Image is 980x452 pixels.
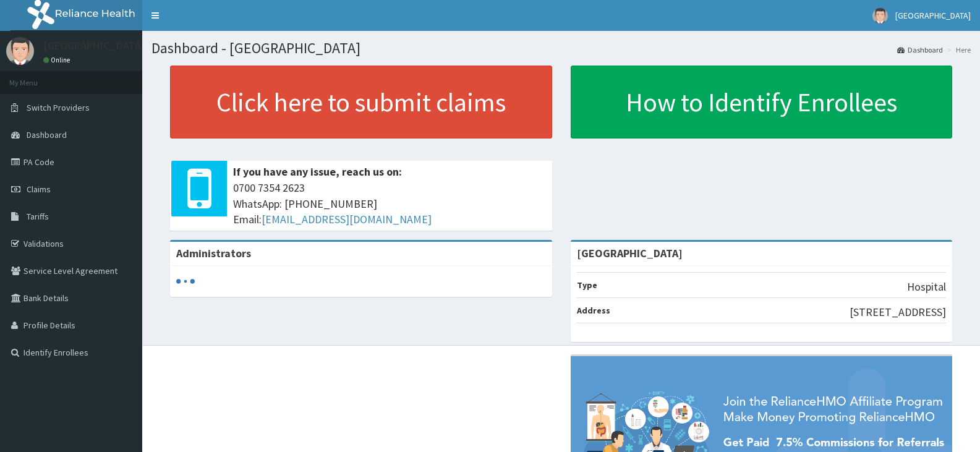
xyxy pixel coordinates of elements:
a: Click here to submit claims [170,66,552,139]
b: If you have any issue, reach us on: [233,164,402,179]
svg: audio-loading [176,272,195,291]
li: Here [944,45,971,55]
a: Online [43,56,73,64]
span: Switch Providers [27,102,90,113]
span: [GEOGRAPHIC_DATA] [895,10,971,21]
strong: [GEOGRAPHIC_DATA] [577,246,683,260]
b: Administrators [176,246,251,260]
span: 0700 7354 2623 WhatsApp: [PHONE_NUMBER] Email: [233,180,546,228]
b: Address [577,305,610,316]
p: [STREET_ADDRESS] [850,304,946,320]
span: Dashboard [27,129,67,140]
p: [GEOGRAPHIC_DATA] [43,40,145,51]
img: User Image [6,37,34,65]
a: [EMAIL_ADDRESS][DOMAIN_NAME] [262,212,432,226]
a: Dashboard [897,45,943,55]
span: Tariffs [27,211,49,222]
h1: Dashboard - [GEOGRAPHIC_DATA] [151,40,971,56]
img: User Image [872,8,888,23]
p: Hospital [907,279,946,295]
b: Type [577,279,597,291]
a: How to Identify Enrollees [571,66,953,139]
span: Claims [27,184,51,195]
